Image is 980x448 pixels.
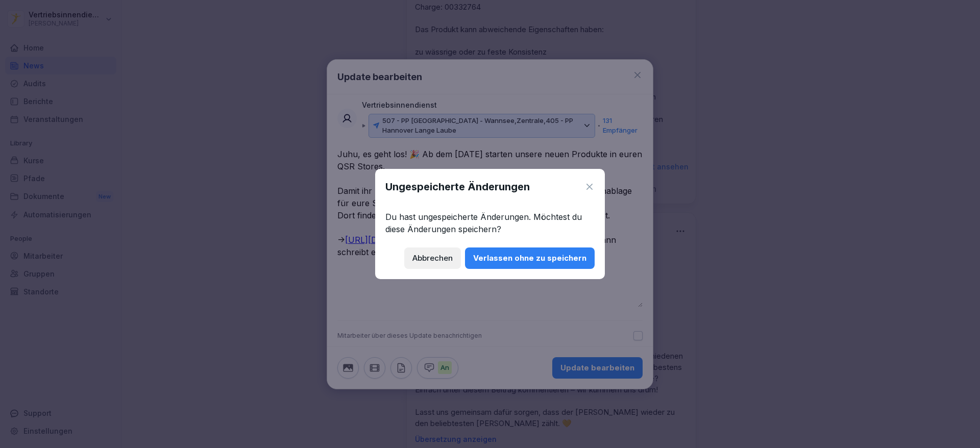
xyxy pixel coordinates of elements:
[385,211,595,235] p: Du hast ungespeicherte Änderungen. Möchtest du diese Änderungen speichern?
[465,247,595,269] button: Verlassen ohne zu speichern
[412,253,453,264] div: Abbrechen
[404,247,461,269] button: Abbrechen
[473,253,586,264] div: Verlassen ohne zu speichern
[385,179,530,194] h1: Ungespeicherte Änderungen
